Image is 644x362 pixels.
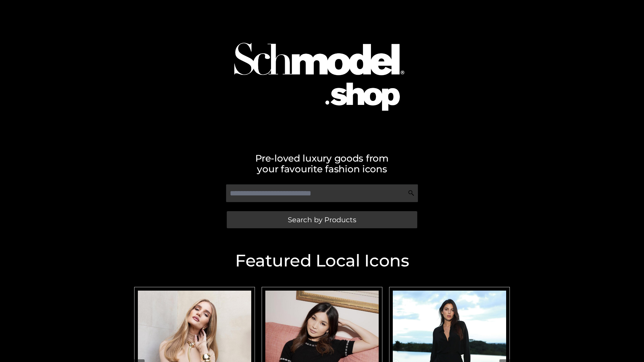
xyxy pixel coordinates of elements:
h2: Featured Local Icons​ [131,252,513,269]
span: Search by Products [288,216,356,223]
img: Search Icon [408,190,415,196]
h2: Pre-loved luxury goods from your favourite fashion icons [131,153,513,174]
a: Search by Products [227,211,417,228]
